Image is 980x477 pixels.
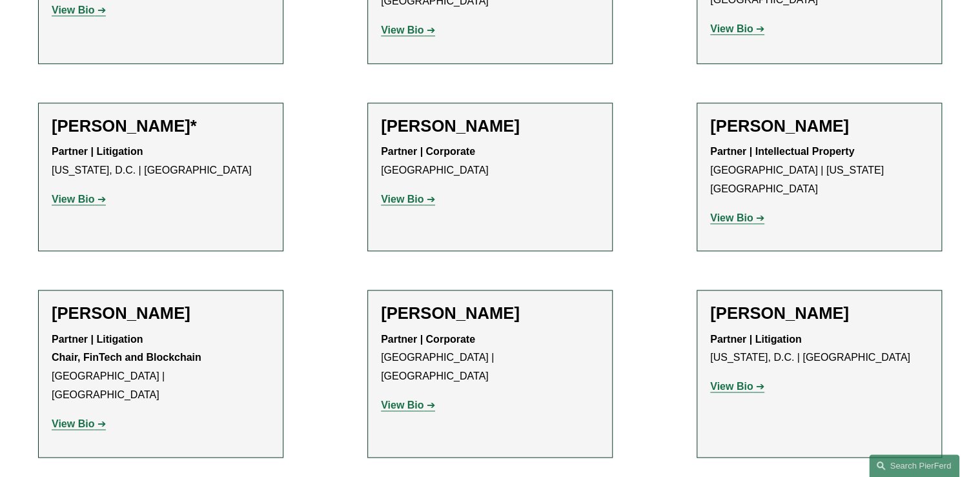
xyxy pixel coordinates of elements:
a: View Bio [52,5,106,15]
p: [GEOGRAPHIC_DATA] | [GEOGRAPHIC_DATA] [52,330,270,405]
h2: [PERSON_NAME]* [52,116,270,136]
a: View Bio [52,194,106,205]
p: [GEOGRAPHIC_DATA] [381,143,599,180]
strong: Partner | Litigation Chair, FinTech and Blockchain [52,334,201,363]
h2: [PERSON_NAME] [710,303,928,323]
h2: [PERSON_NAME] [710,116,928,136]
a: View Bio [381,25,435,36]
h2: [PERSON_NAME] [381,303,599,323]
a: View Bio [710,23,764,34]
p: [US_STATE], D.C. | [GEOGRAPHIC_DATA] [52,143,270,180]
a: View Bio [52,418,106,429]
strong: Partner | Litigation [710,334,801,345]
strong: View Bio [52,5,94,15]
strong: Partner | Litigation [52,146,143,157]
strong: Partner | Corporate [381,334,475,345]
strong: Partner | Corporate [381,146,475,157]
a: View Bio [710,381,764,392]
h2: [PERSON_NAME] [52,303,270,323]
strong: Partner | Intellectual Property [710,146,854,157]
strong: View Bio [52,194,94,205]
strong: View Bio [710,212,753,223]
p: [GEOGRAPHIC_DATA] | [US_STATE][GEOGRAPHIC_DATA] [710,143,928,198]
strong: View Bio [381,194,424,205]
p: [GEOGRAPHIC_DATA] | [GEOGRAPHIC_DATA] [381,330,599,386]
a: Search this site [869,454,959,477]
strong: View Bio [52,418,94,429]
strong: View Bio [710,23,753,34]
a: View Bio [381,194,435,205]
strong: View Bio [381,400,424,411]
a: View Bio [381,400,435,411]
strong: View Bio [381,25,424,36]
p: [US_STATE], D.C. | [GEOGRAPHIC_DATA] [710,330,928,368]
h2: [PERSON_NAME] [381,116,599,136]
a: View Bio [710,212,764,223]
strong: View Bio [710,381,753,392]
